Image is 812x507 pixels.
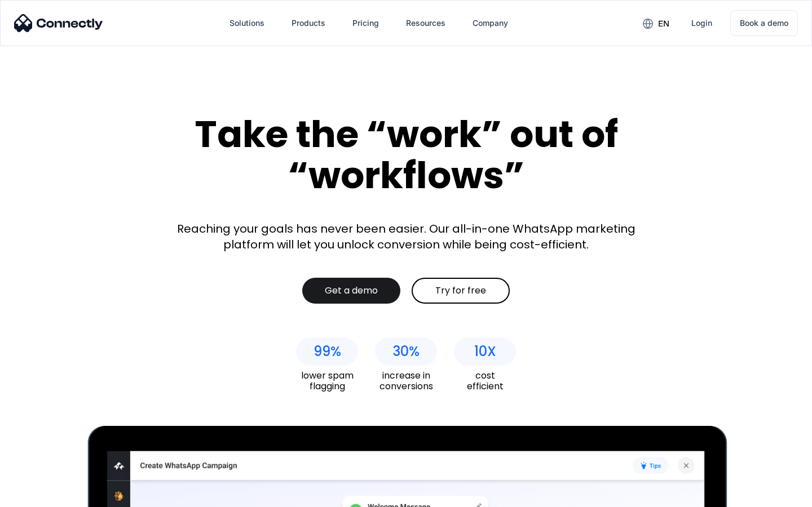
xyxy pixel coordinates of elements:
[412,278,510,304] a: Try for free
[14,14,103,32] img: Connectly Logo
[634,15,678,32] div: en
[169,221,643,252] div: Reaching your goals has never been easier. Our all-in-one WhatsApp marketing platform will let yo...
[314,344,341,359] div: 99%
[230,15,264,31] div: Solutions
[691,15,712,31] div: Login
[283,10,334,37] div: Products
[325,285,378,296] div: Get a demo
[397,10,454,37] div: Resources
[474,344,496,359] div: 10X
[23,487,68,503] ul: Language list
[464,10,517,37] div: Company
[152,114,660,195] div: Take the “work” out of “workflows”
[11,487,68,503] aside: Language selected: English
[352,15,379,31] div: Pricing
[302,278,400,304] a: Get a demo
[682,10,721,37] a: Login
[292,15,325,31] div: Products
[454,370,516,392] div: cost efficient
[435,285,486,296] div: Try for free
[392,344,420,359] div: 30%
[220,10,273,37] div: Solutions
[343,10,388,37] a: Pricing
[296,370,358,392] div: lower spam flagging
[730,10,798,36] a: Book a demo
[473,15,508,31] div: Company
[375,370,437,392] div: increase in conversions
[406,15,445,31] div: Resources
[658,16,669,32] div: en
